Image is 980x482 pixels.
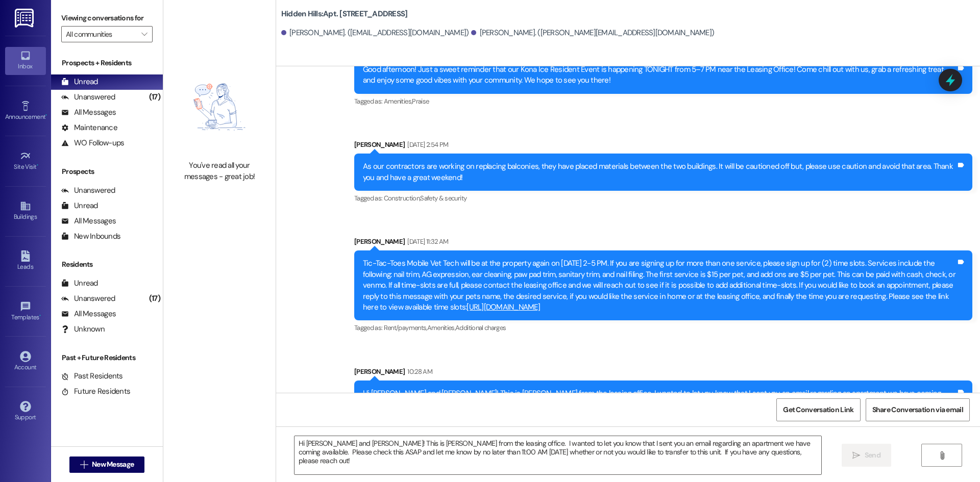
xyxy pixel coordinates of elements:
div: WO Follow-ups [61,138,124,148]
span: Praise [412,97,429,106]
button: Share Conversation via email [866,398,970,421]
div: You've read all your messages - great job! [175,160,264,182]
div: All Messages [61,309,116,319]
span: Get Conversation Link [783,404,853,415]
a: Inbox [5,47,46,74]
a: Leads [5,247,46,275]
span: Amenities , [384,97,412,106]
i:  [80,461,88,469]
div: Unknown [61,324,105,335]
span: Construction , [384,194,421,202]
div: Tagged as: [354,94,972,109]
div: (17) [146,89,163,105]
div: Past Residents [61,371,123,382]
div: Hi [PERSON_NAME] and [PERSON_NAME]! This is [PERSON_NAME] from the leasing office. I wanted to le... [363,388,956,410]
div: [PERSON_NAME] [354,236,972,250]
span: Share Conversation via email [872,404,963,415]
a: Templates • [5,298,46,325]
div: All Messages [61,216,116,226]
div: Prospects [51,166,163,177]
button: New Message [69,456,145,473]
div: Unanswered [61,293,115,304]
div: [PERSON_NAME]. ([EMAIL_ADDRESS][DOMAIN_NAME]) [281,28,469,38]
i:  [852,451,860,460]
div: [PERSON_NAME] [354,139,972,154]
div: Unread [61,278,98,289]
div: Tic-Tac-Toes Mobile Vet Tech will be at the property again on [DATE] 2-5 PM. If you are signing u... [363,258,956,313]
div: (17) [146,291,163,307]
span: Send [865,450,880,461]
a: Site Visit • [5,147,46,175]
div: Unread [61,77,98,87]
div: Unanswered [61,92,115,103]
div: Unanswered [61,185,115,196]
span: • [45,112,47,119]
div: 10:28 AM [405,366,432,377]
div: Prospects + Residents [51,58,163,68]
span: • [37,162,38,169]
div: Maintenance [61,122,117,133]
i:  [938,451,946,460]
span: Additional charges [455,323,506,332]
div: Tagged as: [354,320,972,335]
div: [PERSON_NAME] [354,366,972,380]
b: Hidden Hills: Apt. [STREET_ADDRESS] [281,9,408,19]
div: Good afternoon! Just a sweet reminder that our Kona Ice Resident Event is happening TONIGHT from ... [363,64,956,86]
div: As our contractors are working on replacing balconies, they have placed materials between the two... [363,161,956,183]
div: New Inbounds [61,231,120,242]
span: • [39,312,41,319]
label: Viewing conversations for [61,10,153,26]
a: Support [5,398,46,425]
button: Get Conversation Link [776,398,860,421]
div: [PERSON_NAME]. ([PERSON_NAME][EMAIL_ADDRESS][DOMAIN_NAME]) [471,28,714,38]
span: Safety & security [420,194,467,202]
span: Amenities , [427,323,456,332]
div: [DATE] 11:32 AM [405,236,448,247]
img: ResiDesk Logo [15,9,36,28]
div: Unread [61,200,98,211]
a: Account [5,348,46,375]
span: New Message [92,459,134,470]
a: [URL][DOMAIN_NAME] [467,302,540,312]
div: Future Residents [61,386,130,397]
div: [DATE] 2:54 PM [405,139,448,150]
i:  [141,30,147,38]
img: empty-state [175,59,264,155]
div: Residents [51,259,163,270]
div: All Messages [61,107,116,118]
a: Buildings [5,197,46,225]
div: Past + Future Residents [51,352,163,363]
span: Rent/payments , [384,323,427,332]
input: All communities [66,26,136,42]
button: Send [842,444,891,467]
div: Tagged as: [354,191,972,206]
